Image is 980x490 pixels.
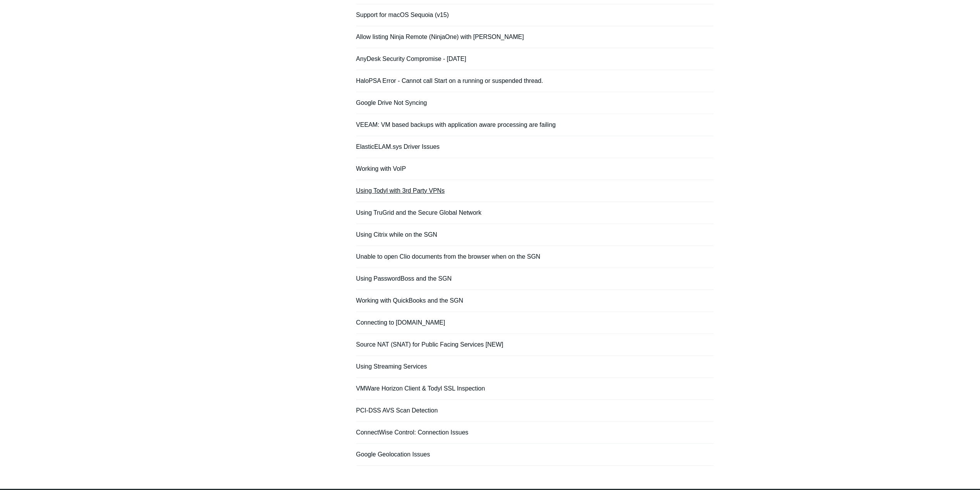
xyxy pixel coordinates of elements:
a: Connecting to [DOMAIN_NAME] [356,319,445,326]
a: HaloPSA Error - Cannot call Start on a running or suspended thread. [356,77,543,84]
a: PCI-DSS AVS Scan Detection [356,407,438,414]
a: VMWare Horizon Client & Todyl SSL Inspection [356,385,485,392]
a: Working with QuickBooks and the SGN [356,297,463,304]
a: ElasticELAM.sys Driver Issues [356,143,440,150]
a: AnyDesk Security Compromise - [DATE] [356,56,466,62]
a: Using TruGrid and the Secure Global Network [356,209,481,216]
a: Support for macOS Sequoia (v15) [356,12,449,18]
a: Working with VoIP [356,165,406,172]
a: Google Geolocation Issues [356,451,430,458]
a: Using Todyl with 3rd Party VPNs [356,187,445,194]
a: Google Drive Not Syncing [356,99,427,106]
a: Using Streaming Services [356,363,427,370]
a: ConnectWise Control: Connection Issues [356,429,469,436]
a: VEEAM: VM based backups with application aware processing are failing [356,121,556,128]
a: Using Citrix while on the SGN [356,231,437,238]
a: Source NAT (SNAT) for Public Facing Services [NEW] [356,341,503,348]
a: Allow listing Ninja Remote (NinjaOne) with [PERSON_NAME] [356,34,524,40]
a: Using PasswordBoss and the SGN [356,275,452,282]
a: Unable to open Clio documents from the browser when on the SGN [356,253,540,260]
